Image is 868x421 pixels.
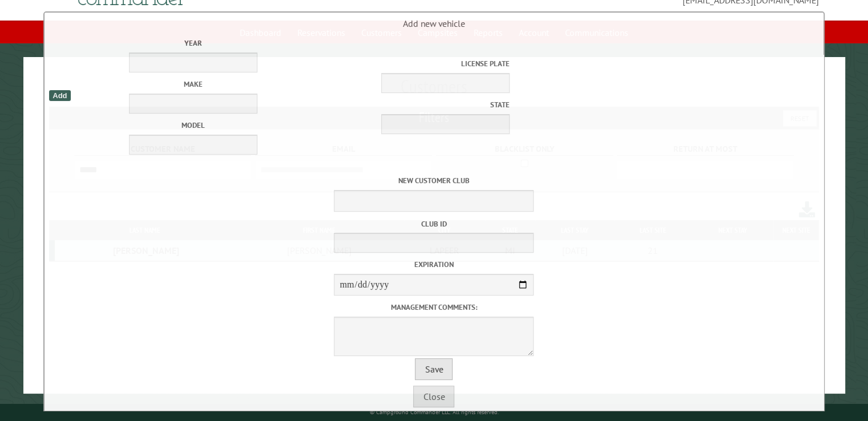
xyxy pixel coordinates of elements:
[47,18,821,162] span: Add new vehicle
[301,99,510,110] label: State
[47,259,821,270] label: Expiration
[89,38,297,48] label: Year
[415,358,453,380] button: Save
[370,408,499,416] small: © Campground Commander LLC. All rights reserved.
[49,90,70,101] div: Add
[47,302,821,313] label: Management comments:
[47,175,821,186] label: New customer club
[47,218,821,229] label: Club ID
[89,79,297,90] label: Make
[89,120,297,131] label: Model
[413,386,454,407] button: Close
[301,58,510,69] label: License Plate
